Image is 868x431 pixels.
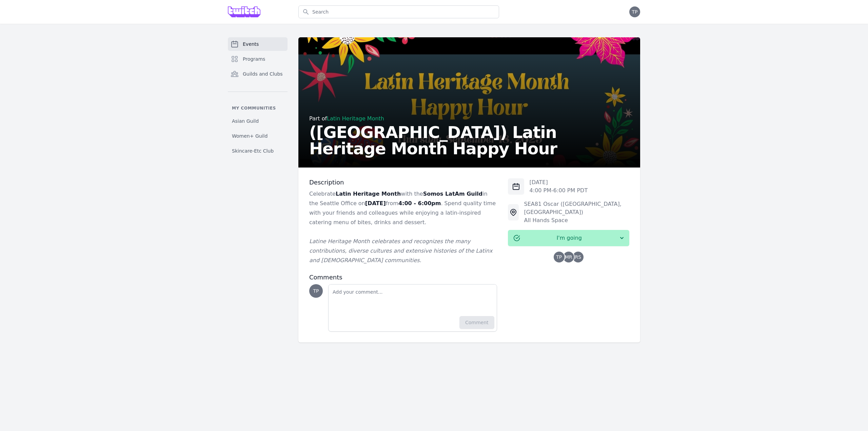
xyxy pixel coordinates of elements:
[423,191,482,197] strong: Somos LatAm Guild
[336,191,401,197] strong: Latin Heritage Month
[565,255,572,259] span: MR
[309,238,492,263] em: Latine Heritage Month celebrates and recognizes the many contributions, diverse cultures and exte...
[228,105,288,111] p: My communities
[228,37,288,51] a: Events
[629,6,640,17] button: TP
[365,200,386,207] strong: [DATE]
[309,189,497,227] p: Celebrate with the in the Seattle Office on from . Spend quality time with your friends and colle...
[459,316,494,329] button: Comment
[243,71,283,77] span: Guilds and Clubs
[313,289,319,293] span: TP
[508,230,629,246] button: I'm going
[309,115,629,123] div: Part of
[232,133,268,139] span: Women+ Guild
[309,273,497,281] h3: Comments
[228,130,288,142] a: Women+ Guild
[232,148,274,154] span: Skincare-Etc Club
[228,52,288,66] a: Programs
[556,255,562,259] span: TP
[232,118,259,124] span: Asian Guild
[398,200,441,207] strong: 4:00 - 6:00pm
[309,124,629,157] h2: ([GEOGRAPHIC_DATA]) Latin Heritage Month Happy Hour
[524,200,629,216] div: SEA81 Oscar ([GEOGRAPHIC_DATA], [GEOGRAPHIC_DATA])
[228,145,288,157] a: Skincare-Etc Club
[575,255,581,259] span: RS
[298,5,499,18] input: Search
[520,234,618,242] span: I'm going
[530,178,588,187] p: [DATE]
[632,9,638,14] span: TP
[228,37,288,157] nav: Sidebar
[309,178,497,187] h3: Description
[228,6,260,17] img: Grove
[243,56,265,62] span: Programs
[228,115,288,127] a: Asian Guild
[228,67,288,81] a: Guilds and Clubs
[243,41,259,47] span: Events
[327,115,384,122] a: Latin Heritage Month
[530,187,588,195] p: 4:00 PM - 6:00 PM PDT
[524,216,629,224] div: All Hands Space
